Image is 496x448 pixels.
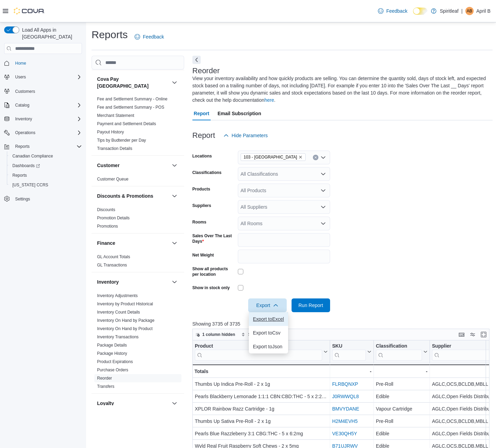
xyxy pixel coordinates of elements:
span: 103 - Maple Ridge [241,153,306,161]
a: Settings [12,195,33,203]
div: Classification [376,343,422,350]
button: Settings [1,194,85,204]
button: Reports [1,142,85,151]
button: Display options [468,330,477,339]
button: Customer [97,162,169,169]
button: Finance [97,240,169,247]
div: View your inventory availability and how quickly products are selling. You can determine the quan... [192,75,489,104]
span: Home [15,61,26,66]
button: Export toCsv [249,326,288,340]
span: Payout History [97,129,124,135]
a: Discounts [97,207,115,212]
span: Promotion Details [97,215,130,221]
p: Showing 3735 of 3735 [192,320,493,327]
button: Inventory [170,278,179,286]
span: Discounts [97,207,115,212]
span: Inventory [15,116,32,122]
a: Customers [12,87,38,96]
div: XPLOR Rainbow Razz Cartridge - 1g [195,405,328,413]
button: Clear input [313,155,318,160]
span: Inventory Transactions [97,334,139,340]
div: Pre-Roll [376,380,428,388]
button: Next [192,56,201,64]
a: Inventory Count Details [97,310,140,315]
span: Transfers [97,384,114,389]
span: Operations [12,129,82,137]
span: Washington CCRS [10,181,82,189]
div: Thumbs Up Indica Pre-Roll - 2 x 1g [195,380,328,388]
a: J0RWWQL8 [332,394,359,399]
a: Reorder [97,376,112,381]
a: Product Expirations [97,359,133,364]
button: Export toJson [249,340,288,353]
button: Export toExcel [249,312,288,326]
button: Open list of options [320,171,326,177]
a: Canadian Compliance [10,152,56,160]
span: Reports [10,171,82,179]
a: Inventory Adjustments [97,293,138,298]
h3: Inventory [97,278,119,285]
a: Promotions [97,224,118,229]
label: Suppliers [192,203,211,208]
button: Home [1,58,85,68]
a: Inventory On Hand by Product [97,326,152,331]
span: Hide Parameters [232,132,268,139]
div: Pre-Roll [376,417,428,425]
a: Fee and Settlement Summary - POS [97,105,164,110]
span: Report [194,107,209,120]
label: Rooms [192,219,207,225]
button: Reports [7,171,85,180]
div: Inventory [92,292,184,393]
button: Classification [376,343,428,361]
a: Dashboards [10,162,43,170]
button: Catalog [12,101,32,109]
span: Dashboards [12,163,40,168]
button: Operations [1,128,85,138]
span: Purchase Orders [97,367,128,373]
span: Reports [15,144,30,149]
button: Discounts & Promotions [170,192,179,200]
span: Payment and Settlement Details [97,121,156,127]
a: H2M4EVH5 [332,418,358,424]
button: Cova Pay [GEOGRAPHIC_DATA] [97,76,169,89]
span: 103 - [GEOGRAPHIC_DATA] [244,154,297,161]
span: Catalog [12,101,82,109]
a: Home [12,59,29,67]
button: SKU [332,343,371,361]
a: Payment and Settlement Details [97,121,156,126]
button: Loyalty [97,400,169,407]
p: Spiritleaf [440,7,458,15]
span: Reports [12,142,82,151]
div: Customer [92,175,184,186]
span: Inventory by Product Historical [97,301,153,307]
span: Customers [15,89,35,94]
a: Payout History [97,130,124,134]
button: Cova Pay [GEOGRAPHIC_DATA] [170,78,179,87]
span: Customer Queue [97,176,128,182]
div: Product [195,343,322,350]
button: Loyalty [170,399,179,407]
button: Finance [170,239,179,247]
label: Products [192,186,210,192]
a: Package Details [97,343,127,348]
button: Sort fields [239,330,269,339]
h3: Loyalty [97,400,114,407]
span: Email Subscription [218,107,261,120]
button: Users [1,72,85,82]
span: Export to Csv [253,330,284,336]
nav: Complex example [4,55,82,222]
span: Dashboards [10,162,82,170]
button: Users [12,73,29,81]
h1: Reports [92,28,128,42]
div: Finance [92,253,184,272]
span: Canadian Compliance [10,152,82,160]
span: Promotions [97,223,118,229]
span: Inventory On Hand by Package [97,318,155,323]
input: Dark Mode [413,8,428,15]
button: Open list of options [320,204,326,210]
a: Package History [97,351,127,356]
label: Show in stock only [192,285,230,291]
